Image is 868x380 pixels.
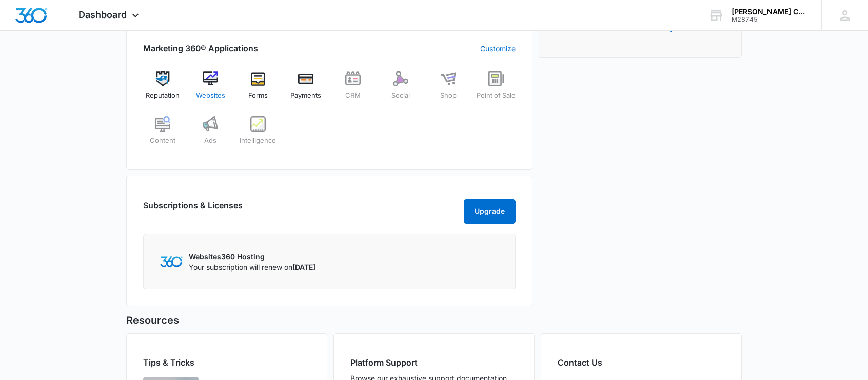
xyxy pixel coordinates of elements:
span: Forms [248,91,268,101]
span: Point of Sale [477,91,516,101]
a: Reputation [143,71,183,108]
span: Ads [204,136,216,146]
p: Your subscription will renew on [189,262,315,273]
span: Websites [196,91,225,101]
a: Point of Sale [476,71,516,108]
span: Reputation [146,91,180,101]
span: Payments [290,91,321,101]
span: Shop [440,91,457,101]
h2: Subscriptions & Licenses [143,199,243,220]
h2: Marketing 360® Applications [143,42,258,55]
h2: Platform Support [350,356,518,369]
h2: Contact Us [558,356,725,369]
div: account name [732,8,806,16]
span: CRM [345,91,361,101]
span: Content [150,136,175,146]
a: Customize [480,43,516,54]
h5: Resources [126,313,742,328]
a: CRM [333,71,373,108]
a: Shop [429,71,468,108]
span: Intelligence [240,136,276,146]
button: Upgrade [464,199,516,224]
div: account id [732,16,806,23]
a: Intelligence [239,116,278,153]
a: Social [381,71,421,108]
a: Ads [191,116,230,153]
h2: Tips & Tricks [143,356,310,369]
span: Dashboard [78,9,127,20]
a: Forms [239,71,278,108]
p: Websites360 Hosting [189,251,315,262]
a: Payments [286,71,325,108]
span: [DATE] [292,263,315,272]
a: Websites [191,71,230,108]
img: Marketing 360 Logo [160,256,183,267]
span: Social [391,91,410,101]
a: Content [143,116,183,153]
